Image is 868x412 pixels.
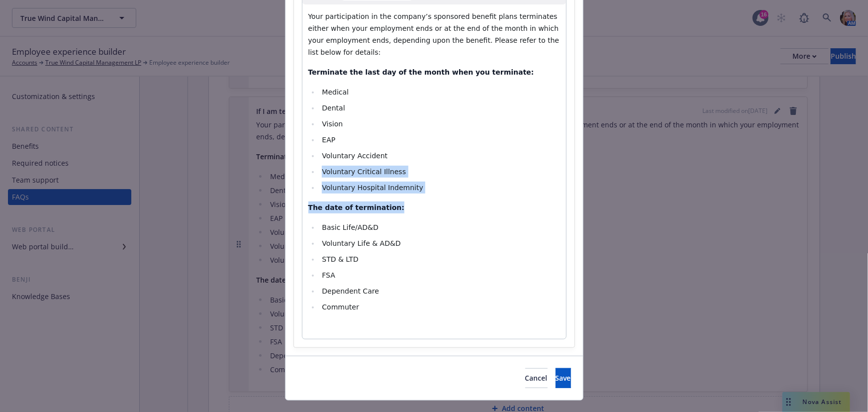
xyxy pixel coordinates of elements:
[322,184,423,192] span: Voluntary Hospital Indemnity
[322,136,335,144] span: EAP
[322,88,349,96] span: Medical
[322,168,406,176] span: Voluntary Critical Illness
[308,204,405,211] strong: The date of termination:
[322,152,387,160] span: Voluntary Accident
[525,373,548,383] span: Cancel
[322,239,400,247] span: Voluntary Life & AD&D
[556,373,571,383] span: Save
[322,287,379,295] span: Dependent Care
[322,271,335,279] span: FSA
[302,4,566,339] div: editable markdown
[308,68,534,76] strong: Terminate the last day of the month when you terminate:
[322,120,343,128] span: Vision
[322,223,379,231] span: Basic Life/AD&D
[322,255,358,263] span: STD & LTD
[322,303,359,311] span: Commuter
[308,12,562,56] span: Your participation in the company’s sponsored benefit plans terminates either when your employmen...
[556,368,571,388] button: Save
[525,368,548,388] button: Cancel
[322,104,345,112] span: Dental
